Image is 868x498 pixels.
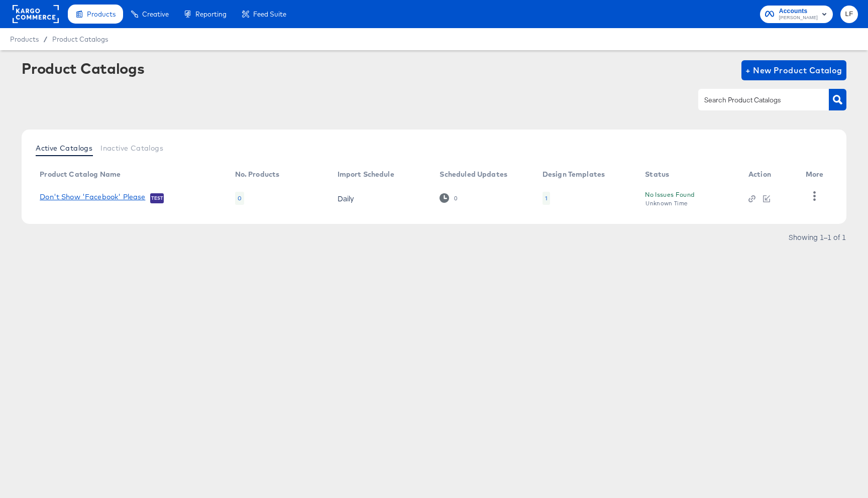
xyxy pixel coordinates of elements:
div: 0 [454,195,458,202]
div: Import Schedule [338,170,394,178]
span: Feed Suite [253,10,286,18]
a: Don't Show 'Facebook' Please [40,193,145,203]
div: Product Catalog Name [40,170,121,178]
input: Search Product Catalogs [702,94,809,106]
span: [PERSON_NAME] [779,14,818,22]
span: Test [150,194,164,202]
div: Scheduled Updates [440,170,507,178]
button: + New Product Catalog [741,60,846,80]
th: More [798,167,836,183]
span: LF [844,9,854,20]
span: Active Catalogs [36,144,92,152]
div: 0 [235,192,244,205]
span: / [39,35,52,43]
div: Design Templates [542,170,605,178]
div: Showing 1–1 of 1 [788,233,846,240]
div: Product Catalogs [22,60,144,76]
button: LF [840,6,858,23]
span: + New Product Catalog [745,63,842,77]
span: Products [87,10,116,18]
div: 1 [542,192,550,205]
span: Products [10,35,39,43]
a: Product Catalogs [52,35,108,43]
button: Accounts[PERSON_NAME] [760,6,833,23]
th: Action [740,167,798,183]
div: No. Products [235,170,280,178]
span: Reporting [195,10,227,18]
div: 1 [545,194,548,202]
td: Daily [330,183,432,214]
th: Status [637,167,740,183]
span: Creative [142,10,169,18]
div: 0 [440,193,457,203]
span: Accounts [779,6,818,17]
span: Inactive Catalogs [100,144,163,152]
